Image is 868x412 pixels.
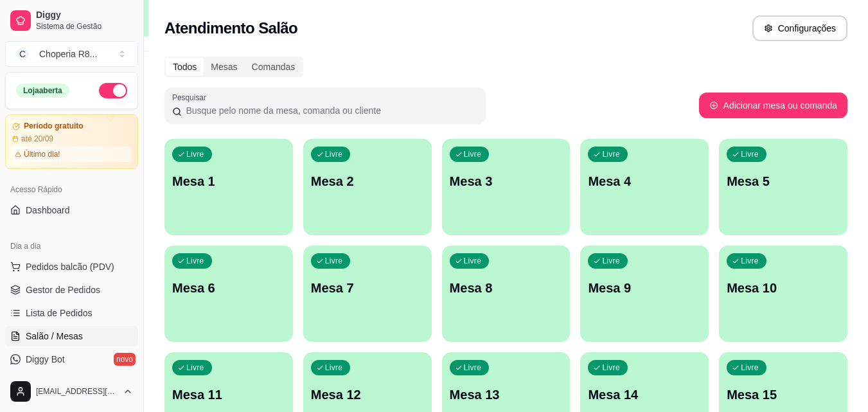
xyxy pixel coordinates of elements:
[16,48,29,60] span: C
[311,386,424,404] p: Mesa 12
[182,104,478,117] input: Pesquisar
[21,134,53,144] article: até 20/09
[5,41,138,67] button: Select a team
[245,58,303,76] div: Comandas
[5,179,138,200] div: Acesso Rápido
[186,256,204,266] p: Livre
[24,121,84,131] article: Período gratuito
[166,58,204,76] div: Todos
[26,204,70,217] span: Dashboard
[741,149,759,159] p: Livre
[752,15,847,41] button: Configurações
[325,256,343,266] p: Livre
[5,200,138,220] a: Dashboard
[580,246,709,342] button: LivreMesa 9
[172,386,285,404] p: Mesa 11
[36,21,133,31] span: Sistema de Gestão
[5,236,138,256] div: Dia a dia
[186,149,204,159] p: Livre
[39,48,97,60] div: Choperia R8 ...
[442,139,571,235] button: LivreMesa 3
[5,114,138,169] a: Período gratuitoaté 20/09Último dia!
[172,279,285,297] p: Mesa 6
[602,256,620,266] p: Livre
[26,353,65,366] span: Diggy Bot
[5,280,138,300] a: Gestor de Pedidos
[26,307,93,319] span: Lista de Pedidos
[464,256,482,266] p: Livre
[727,386,840,404] p: Mesa 15
[164,18,297,39] h2: Atendimento Salão
[727,172,840,190] p: Mesa 5
[464,149,482,159] p: Livre
[602,363,620,373] p: Livre
[172,172,285,190] p: Mesa 1
[450,172,563,190] p: Mesa 3
[26,283,100,296] span: Gestor de Pedidos
[580,139,709,235] button: LivreMesa 4
[464,363,482,373] p: Livre
[186,363,204,373] p: Livre
[164,139,293,235] button: LivreMesa 1
[325,363,343,373] p: Livre
[5,326,138,346] a: Salão / Mesas
[699,93,847,118] button: Adicionar mesa ou comanda
[719,246,847,342] button: LivreMesa 10
[303,246,432,342] button: LivreMesa 7
[172,92,211,103] label: Pesquisar
[311,172,424,190] p: Mesa 2
[204,58,244,76] div: Mesas
[450,279,563,297] p: Mesa 8
[36,10,133,21] span: Diggy
[5,349,138,370] a: Diggy Botnovo
[588,386,701,404] p: Mesa 14
[741,256,759,266] p: Livre
[16,84,69,98] div: Loja aberta
[588,172,701,190] p: Mesa 4
[24,149,60,159] article: Último dia!
[5,303,138,323] a: Lista de Pedidos
[311,279,424,297] p: Mesa 7
[26,330,83,343] span: Salão / Mesas
[5,5,138,36] a: DiggySistema de Gestão
[303,139,432,235] button: LivreMesa 2
[36,386,118,397] span: [EMAIL_ADDRESS][DOMAIN_NAME]
[164,246,293,342] button: LivreMesa 6
[450,386,563,404] p: Mesa 13
[727,279,840,297] p: Mesa 10
[442,246,571,342] button: LivreMesa 8
[5,376,138,407] button: [EMAIL_ADDRESS][DOMAIN_NAME]
[719,139,847,235] button: LivreMesa 5
[741,363,759,373] p: Livre
[602,149,620,159] p: Livre
[325,149,343,159] p: Livre
[5,256,138,277] button: Pedidos balcão (PDV)
[99,83,127,98] button: Alterar Status
[26,260,114,273] span: Pedidos balcão (PDV)
[588,279,701,297] p: Mesa 9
